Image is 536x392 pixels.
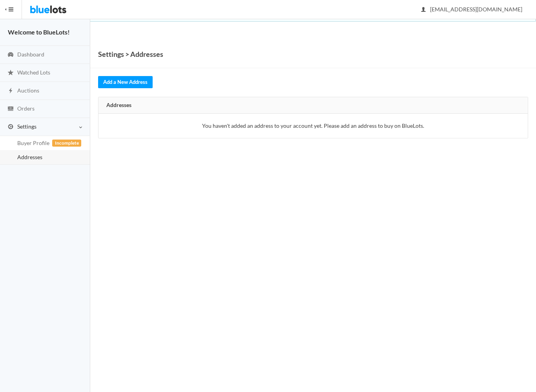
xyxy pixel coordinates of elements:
span: Addresses [17,154,42,160]
ion-icon: speedometer [7,51,15,59]
span: [EMAIL_ADDRESS][DOMAIN_NAME] [421,6,522,13]
h1: Settings > Addresses [98,48,163,60]
div: Addresses [98,97,528,114]
strong: Welcome to BlueLots! [8,28,70,36]
ion-icon: flash [7,87,15,95]
span: Settings [17,123,36,130]
center: You haven't added an address to your account yet. Please add an address to buy on BlueLots. [106,122,520,131]
span: Orders [17,105,35,112]
a: Add a New Address [98,76,153,88]
ion-icon: cash [7,105,15,113]
ion-icon: cog [7,123,15,131]
span: Dashboard [17,51,44,58]
span: Incomplete [52,140,81,147]
span: Watched Lots [17,69,50,76]
ion-icon: star [7,69,15,77]
ion-icon: person [419,6,427,14]
span: Buyer Profile [17,140,49,146]
span: Auctions [17,87,39,94]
